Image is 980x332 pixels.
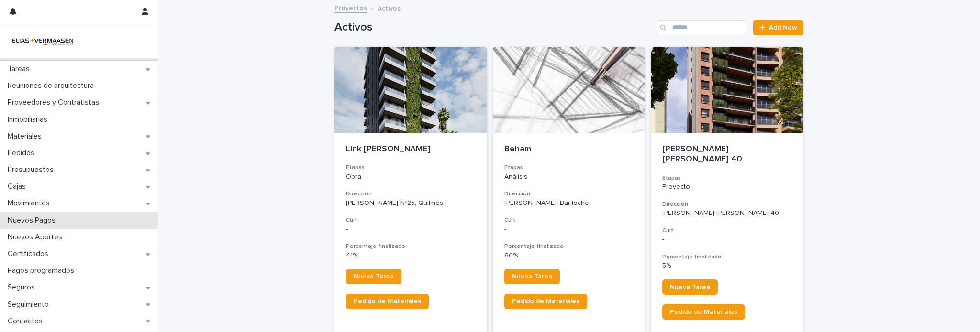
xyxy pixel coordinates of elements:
h3: Dirección [662,201,792,208]
h3: Dirección [504,190,634,198]
h3: Etapas [662,174,792,182]
p: Tareas [4,64,37,74]
span: Nueva Tarea [670,284,710,290]
h3: Porcentaje finalizado [346,243,476,250]
p: - [662,236,792,244]
p: Nuevos Aportes [4,233,70,242]
p: Link [PERSON_NAME] [346,144,476,155]
p: Movimientos [4,199,57,208]
span: Pedido de Materiales [512,298,579,305]
p: Reuniones de arquitectura [4,81,101,90]
img: HMeL2XKrRby6DNq2BZlM [8,31,78,50]
p: Inmobiliarias [4,115,55,124]
h1: Activos [334,21,653,34]
p: Certificados [4,249,56,258]
p: Contactos [4,317,50,326]
a: Proyectos [334,2,367,13]
a: Nueva Tarea [346,269,401,284]
h3: Cuit [504,216,634,224]
p: [PERSON_NAME] [PERSON_NAME] 40 [662,209,792,217]
p: - [504,225,634,234]
span: Nueva Tarea [354,273,394,280]
span: Nueva Tarea [512,273,552,280]
p: Análisis [504,173,634,181]
input: Search [657,20,747,35]
p: Beham [504,144,634,155]
p: Presupuestos [4,165,61,174]
a: Pedido de Materiales [662,304,745,320]
a: Pedido de Materiales [504,294,587,309]
p: Proyecto [662,183,792,191]
p: 41% [346,252,476,260]
p: - [346,225,476,234]
h3: Etapas [346,164,476,171]
span: Pedido de Materiales [670,309,737,315]
p: 60% [504,252,634,260]
p: Seguimiento [4,300,56,309]
h3: Dirección [346,190,476,198]
p: Cajas [4,182,33,191]
p: Seguros [4,283,43,292]
p: [PERSON_NAME] Nº25, Quilmes [346,199,476,207]
p: Obra [346,173,476,181]
p: 5% [662,262,792,270]
p: [PERSON_NAME], Bariloche [504,199,634,207]
a: Pedido de Materiales [346,294,429,309]
p: Pedidos [4,149,42,158]
a: Nueva Tarea [504,269,560,284]
span: Add New [769,24,797,31]
h3: Cuit [346,216,476,224]
p: Activos [378,2,401,13]
p: Nuevos Pagos [4,216,63,225]
a: Add New [753,20,803,35]
p: Pagos programados [4,266,82,275]
a: Nueva Tarea [662,279,718,295]
h3: Porcentaje finalizado [662,253,792,261]
p: Proveedores y Contratistas [4,98,107,107]
p: Materiales [4,132,49,141]
h3: Etapas [504,164,634,171]
h3: Porcentaje finalizado [504,243,634,250]
h3: Cuit [662,227,792,235]
span: Pedido de Materiales [354,298,421,305]
p: [PERSON_NAME] [PERSON_NAME] 40 [662,144,792,165]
